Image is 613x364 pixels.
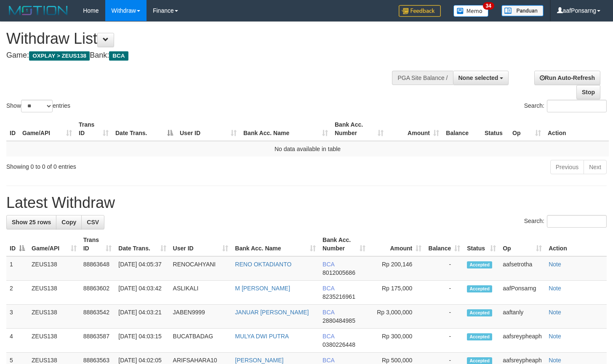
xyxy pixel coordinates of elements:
th: Action [545,232,607,256]
th: Balance [442,117,481,141]
td: JABEN9999 [170,305,232,329]
th: Op: activate to sort column ascending [509,117,544,141]
span: BCA [109,51,128,61]
td: ZEUS138 [28,281,80,305]
td: [DATE] 04:05:37 [115,256,169,281]
span: Accepted [467,261,492,268]
th: Game/API: activate to sort column ascending [28,232,80,256]
td: 88863602 [80,281,115,305]
img: Button%20Memo.svg [453,5,489,17]
label: Search: [524,215,607,228]
a: Copy [56,215,82,229]
span: BCA [322,333,334,340]
a: M [PERSON_NAME] [235,285,290,292]
span: Copy 8235216961 to clipboard [322,293,355,300]
a: Previous [550,160,584,174]
img: panduan.png [501,5,544,16]
th: Bank Acc. Name: activate to sort column ascending [232,232,319,256]
td: aaftanly [499,305,545,329]
span: BCA [322,261,334,268]
th: Bank Acc. Number: activate to sort column ascending [331,117,387,141]
th: User ID: activate to sort column ascending [170,232,232,256]
span: 34 [483,2,494,10]
a: Note [549,261,561,268]
select: Showentries [21,100,53,112]
a: Note [549,285,561,292]
div: Showing 0 to 0 of 0 entries [6,159,249,171]
span: Accepted [467,285,492,292]
span: None selected [458,74,498,81]
span: Copy 0380226448 to clipboard [322,341,355,348]
label: Show entries [6,100,70,112]
span: BCA [322,309,334,316]
td: Rp 175,000 [369,281,425,305]
td: ZEUS138 [28,256,80,281]
th: Amount: activate to sort column ascending [387,117,442,141]
h1: Withdraw List [6,30,400,47]
th: Bank Acc. Number: activate to sort column ascending [319,232,368,256]
td: [DATE] 04:03:15 [115,329,169,353]
a: Show 25 rows [6,215,56,229]
h4: Game: Bank: [6,51,400,60]
a: Note [549,333,561,340]
td: 1 [6,256,28,281]
th: Op: activate to sort column ascending [499,232,545,256]
a: Note [549,357,561,364]
td: ASLIKALI [170,281,232,305]
th: Trans ID: activate to sort column ascending [80,232,115,256]
label: Search: [524,100,607,112]
td: aafsetrotha [499,256,545,281]
a: RENO OKTADIANTO [235,261,291,268]
th: ID: activate to sort column descending [6,232,28,256]
th: ID [6,117,19,141]
img: Feedback.jpg [399,5,441,17]
td: aafsreypheaph [499,329,545,353]
span: Copy 2880484985 to clipboard [322,317,355,324]
a: MULYA DWI PUTRA [235,333,289,340]
button: None selected [453,71,509,85]
h1: Latest Withdraw [6,194,607,211]
span: OXPLAY > ZEUS138 [29,51,90,61]
span: Copy 8012005686 to clipboard [322,269,355,276]
td: BUCATBADAG [170,329,232,353]
th: Status: activate to sort column ascending [464,232,499,256]
a: Run Auto-Refresh [534,71,600,85]
td: 3 [6,305,28,329]
td: 2 [6,281,28,305]
a: CSV [81,215,104,229]
th: Balance: activate to sort column ascending [425,232,464,256]
span: CSV [87,219,99,226]
th: Amount: activate to sort column ascending [369,232,425,256]
th: Date Trans.: activate to sort column ascending [115,232,169,256]
td: [DATE] 04:03:42 [115,281,169,305]
a: JANUAR [PERSON_NAME] [235,309,309,316]
a: Note [549,309,561,316]
td: 88863648 [80,256,115,281]
span: Accepted [467,309,492,316]
span: Accepted [467,333,492,340]
div: PGA Site Balance / [392,71,453,85]
td: 4 [6,329,28,353]
td: 88863587 [80,329,115,353]
td: RENOCAHYANI [170,256,232,281]
td: No data available in table [6,141,609,157]
td: [DATE] 04:03:21 [115,305,169,329]
th: User ID: activate to sort column ascending [176,117,240,141]
td: - [425,256,464,281]
td: aafPonsarng [499,281,545,305]
span: BCA [322,285,334,292]
th: Action [544,117,609,141]
a: Next [584,160,607,174]
td: Rp 200,146 [369,256,425,281]
td: Rp 3,000,000 [369,305,425,329]
td: - [425,305,464,329]
input: Search: [547,100,607,112]
th: Bank Acc. Name: activate to sort column ascending [240,117,331,141]
span: Copy [61,219,76,226]
td: - [425,281,464,305]
a: Stop [576,85,600,99]
td: - [425,329,464,353]
a: [PERSON_NAME] [235,357,283,364]
td: ZEUS138 [28,329,80,353]
td: Rp 300,000 [369,329,425,353]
